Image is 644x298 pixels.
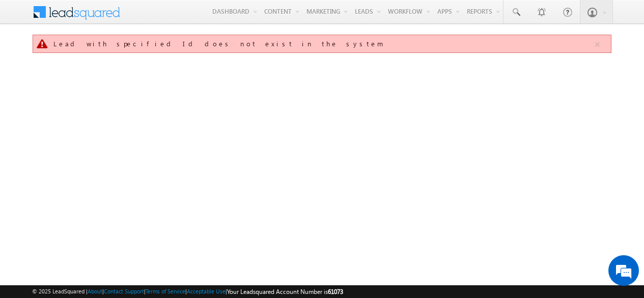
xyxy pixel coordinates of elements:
span: © 2025 LeadSquared | | | | | [32,287,343,296]
div: Lead with specified Id does not exist in the system [53,39,593,48]
span: 61073 [328,288,343,295]
span: Your Leadsquared Account Number is [227,288,343,295]
a: Terms of Service [146,288,185,294]
a: Contact Support [104,288,144,294]
a: Acceptable Use [187,288,226,294]
a: About [88,288,102,294]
